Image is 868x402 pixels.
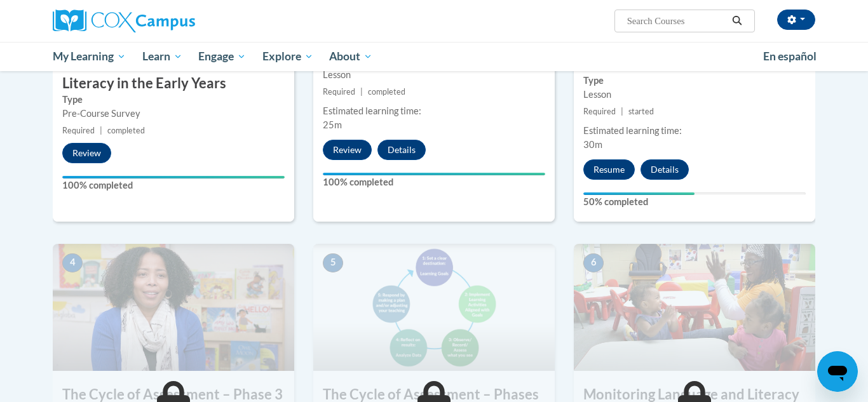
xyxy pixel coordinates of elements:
span: started [628,107,654,116]
button: Details [377,140,426,160]
span: 30m [583,139,602,150]
div: Main menu [34,42,834,71]
span: completed [107,126,145,135]
span: completed [368,87,405,97]
span: | [100,126,102,135]
span: Required [323,87,355,97]
img: Cox Campus [53,10,195,32]
span: Required [583,107,616,116]
div: Estimated learning time: [323,104,545,118]
span: My Learning [53,49,126,64]
a: Engage [190,42,254,71]
a: Cox Campus [53,10,294,32]
a: About [322,42,381,71]
span: About [329,49,372,64]
div: Your progress [323,173,545,175]
label: 50% completed [583,195,806,209]
iframe: Button to launch messaging window [817,351,858,392]
span: Learn [142,49,182,64]
div: Lesson [583,88,806,102]
label: Type [62,93,285,107]
a: En español [755,43,825,70]
a: My Learning [44,42,134,71]
div: Pre-Course Survey [62,107,285,121]
img: Course Image [313,244,555,371]
a: Learn [134,42,191,71]
label: Type [583,74,806,88]
label: 100% completed [62,178,285,192]
button: Review [323,140,372,160]
button: Resume [583,159,635,180]
button: Search [728,13,747,29]
div: Lesson [323,68,545,82]
label: 100% completed [323,175,545,189]
button: Account Settings [777,10,815,30]
div: Estimated learning time: [583,124,806,138]
span: | [621,107,623,116]
div: Your progress [62,176,285,178]
button: Details [641,159,689,180]
span: 25m [323,119,342,130]
a: Explore [254,42,322,71]
span: 6 [583,253,604,272]
span: Required [62,126,95,135]
span: Engage [198,49,246,64]
span: 5 [323,253,343,272]
span: Explore [262,49,313,64]
img: Course Image [53,244,294,371]
span: En español [763,50,817,63]
span: | [360,87,363,97]
button: Review [62,143,111,163]
img: Course Image [574,244,815,371]
div: Your progress [583,192,695,195]
span: 4 [62,253,83,272]
input: Search Courses [626,13,728,29]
